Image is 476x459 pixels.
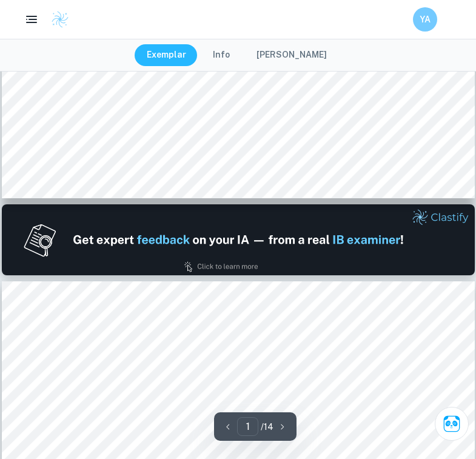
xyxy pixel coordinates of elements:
button: Info [201,44,242,66]
button: Exemplar [135,44,198,66]
img: Ad [2,204,475,275]
button: Ask Clai [435,407,469,441]
button: YA [413,7,437,32]
p: / 14 [261,420,273,434]
button: [PERSON_NAME] [244,44,339,66]
h6: YA [418,13,432,26]
a: Clastify logo [44,10,69,28]
img: Clastify logo [51,10,69,28]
